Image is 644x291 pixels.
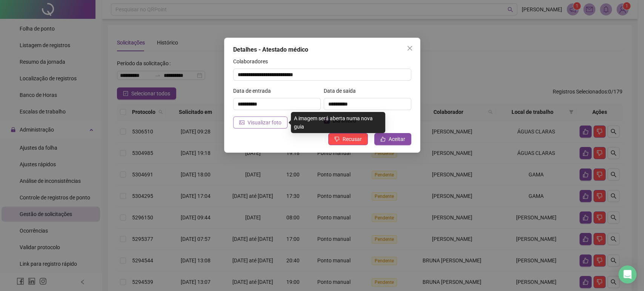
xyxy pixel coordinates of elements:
[233,57,273,66] label: Colaboradores
[328,133,368,145] button: Recusar
[233,87,276,95] label: Data de entrada
[380,136,386,142] span: like
[343,135,362,143] span: Recusar
[324,87,361,95] label: Data de saída
[334,136,340,142] span: dislike
[233,116,287,129] button: Visualizar foto
[239,120,244,125] span: picture
[407,45,413,51] span: close
[233,45,411,54] div: Detalhes - Atestado médico
[618,265,636,283] div: Open Intercom Messenger
[247,118,281,127] span: Visualizar foto
[404,42,416,54] button: Close
[291,112,385,133] div: A imagem será aberta numa nova guia
[374,133,411,145] button: Aceitar
[389,135,405,143] span: Aceitar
